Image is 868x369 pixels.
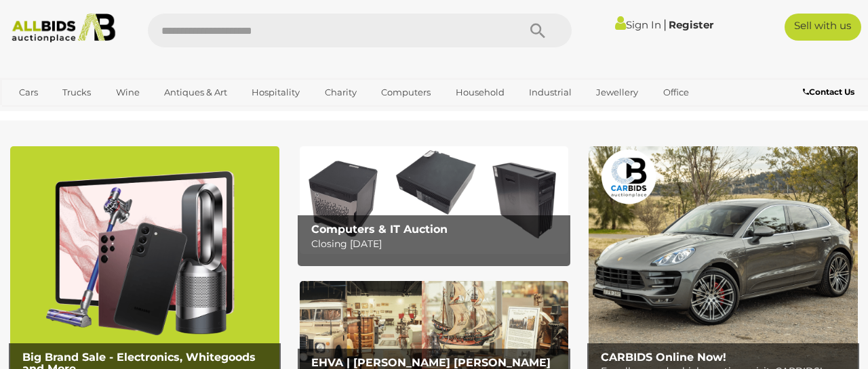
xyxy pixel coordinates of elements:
a: Cars [10,81,47,104]
button: Search [504,14,572,47]
a: Hospitality [243,81,309,104]
a: Sell with us [785,14,861,41]
b: Contact Us [803,87,854,97]
a: Wine [107,81,149,104]
a: Computers & IT Auction Computers & IT Auction Closing [DATE] [300,146,569,254]
p: Closing [DATE] [311,236,563,253]
span: | [663,17,667,32]
img: Allbids.com.au [6,14,121,43]
a: Charity [316,81,366,104]
b: Computers & IT Auction [311,223,448,236]
a: Trucks [54,81,100,104]
a: Office [654,81,698,104]
a: Sports [10,104,56,126]
b: CARBIDS Online Now! [601,351,726,364]
a: Jewellery [587,81,647,104]
img: Computers & IT Auction [300,146,569,254]
a: [GEOGRAPHIC_DATA] [62,104,176,126]
a: Register [669,18,713,31]
a: Sign In [615,18,661,31]
a: Antiques & Art [155,81,236,104]
a: Contact Us [803,85,858,100]
a: Household [447,81,513,104]
a: Industrial [520,81,580,104]
a: Computers [372,81,439,104]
